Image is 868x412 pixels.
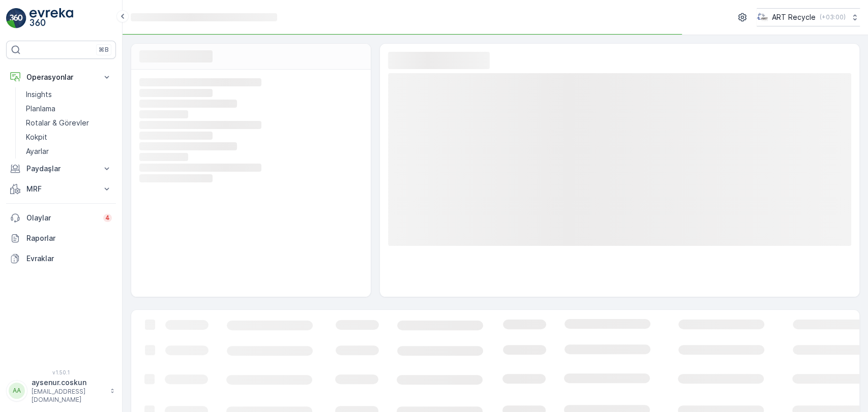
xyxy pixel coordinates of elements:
p: Kokpit [26,132,47,142]
p: aysenur.coskun [32,377,105,388]
a: Olaylar4 [6,208,116,228]
p: ( +03:00 ) [820,13,846,21]
img: logo [6,8,26,28]
p: Insights [26,89,52,100]
p: [EMAIL_ADDRESS][DOMAIN_NAME] [32,388,105,404]
img: logo_light-DOdMpM7g.png [29,8,73,28]
img: image_23.png [757,12,768,23]
p: MRF [26,184,96,194]
p: Evraklar [26,253,112,264]
p: Rotalar & Görevler [26,118,89,128]
p: Paydaşlar [26,164,96,174]
a: Kokpit [22,130,116,144]
p: ART Recycle [772,12,816,22]
button: AAaysenur.coskun[EMAIL_ADDRESS][DOMAIN_NAME] [6,377,116,404]
p: Olaylar [26,213,97,223]
div: AA [9,383,25,399]
p: Raporlar [26,233,112,243]
p: Planlama [26,104,55,114]
a: Insights [22,87,116,102]
button: ART Recycle(+03:00) [757,8,860,26]
a: Rotalar & Görevler [22,116,116,130]
button: Paydaşlar [6,159,116,179]
p: Ayarlar [26,146,49,156]
a: Evraklar [6,248,116,269]
button: Operasyonlar [6,67,116,87]
a: Planlama [22,102,116,116]
p: 4 [105,214,110,222]
a: Raporlar [6,228,116,248]
p: Operasyonlar [26,72,96,82]
p: ⌘B [99,46,109,54]
span: v 1.50.1 [6,369,116,375]
button: MRF [6,179,116,199]
a: Ayarlar [22,144,116,159]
